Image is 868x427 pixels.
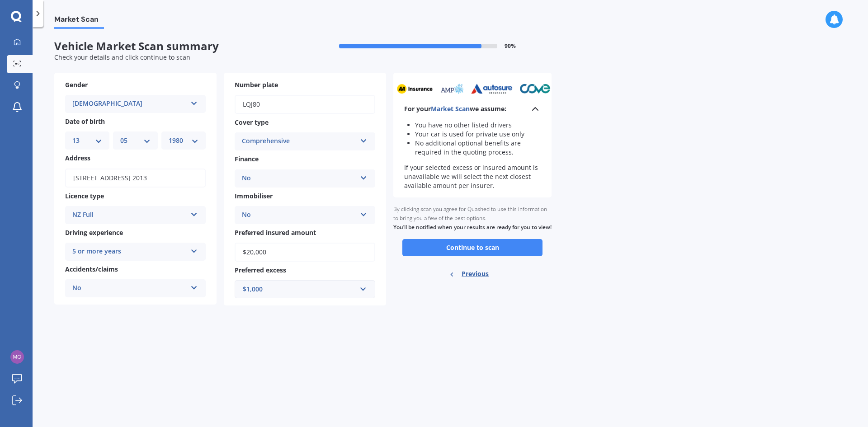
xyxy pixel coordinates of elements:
[235,266,286,274] span: Preferred excess
[72,246,187,257] div: 5 or more years
[72,283,187,294] div: No
[235,118,269,127] span: Cover type
[505,43,516,49] span: 90 %
[242,210,356,221] div: No
[72,210,187,221] div: NZ Full
[242,136,356,147] div: Comprehensive
[393,197,552,239] div: By clicking scan you agree for Quashed to use this information to bring you a few of the best opt...
[54,40,303,53] span: Vehicle Market Scan summary
[519,84,551,94] img: cove_sm.webp
[65,265,118,273] span: Accidents/claims
[243,284,356,294] div: $1,000
[72,99,187,109] div: [DEMOGRAPHIC_DATA]
[431,104,470,113] span: Market Scan
[235,80,278,89] span: Number plate
[65,154,90,163] span: Address
[54,15,104,27] span: Market Scan
[415,139,541,157] li: No additional optional benefits are required in the quoting process.
[54,53,190,61] span: Check your details and click continue to scan
[65,228,123,237] span: Driving experience
[404,104,506,113] b: For your we assume:
[242,173,356,184] div: No
[10,350,24,364] img: 202530885f9cba8ce487653bcd1c32a0
[235,155,259,164] span: Finance
[393,223,552,231] b: You’ll be notified when your results are ready for you to view!
[396,84,433,94] img: aa_sm.webp
[65,80,88,89] span: Gender
[404,163,541,190] p: If your selected excess or insured amount is unavailable we will select the next closest availabl...
[471,84,513,94] img: autosure_sm.webp
[462,267,489,281] span: Previous
[402,239,542,256] button: Continue to scan
[439,84,464,94] img: amp_sm.png
[415,121,541,130] li: You have no other listed drivers
[65,192,104,200] span: Licence type
[65,117,105,126] span: Date of birth
[235,228,316,237] span: Preferred insured amount
[235,192,273,200] span: Immobiliser
[415,130,541,139] li: Your car is used for private use only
